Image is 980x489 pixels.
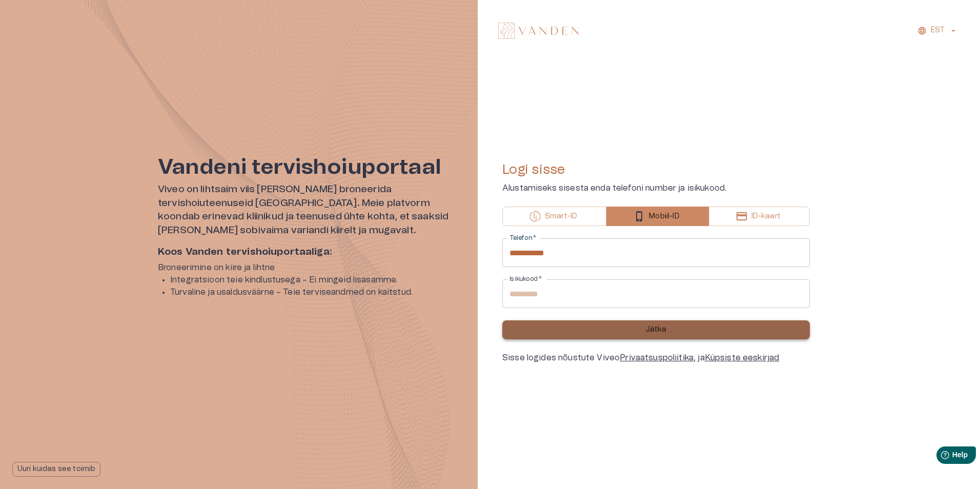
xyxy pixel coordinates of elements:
button: EST [916,23,959,38]
p: Smart-ID [545,211,577,222]
label: Telefon [509,234,536,242]
button: Uuri kuidas see toimib [12,462,100,477]
p: Jätka [646,324,667,335]
button: Jätka [502,320,810,339]
button: ID-kaart [709,207,810,226]
p: Uuri kuidas see toimib [17,464,95,475]
a: Küpsiste eeskirjad [705,354,780,362]
iframe: Help widget launcher [900,442,980,471]
a: Privaatsuspoliitika [620,354,693,362]
img: Vanden logo [498,23,579,39]
p: EST [931,25,945,36]
button: Smart-ID [502,207,606,226]
h4: Logi sisse [502,161,810,178]
button: Mobiil-ID [606,207,708,226]
p: Alustamiseks sisesta enda telefoni number ja isikukood. [502,182,810,194]
p: Mobiil-ID [649,211,679,222]
label: Isikukood [509,275,542,283]
p: ID-kaart [751,211,781,222]
div: Sisse logides nõustute Viveo , ja [502,352,810,364]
